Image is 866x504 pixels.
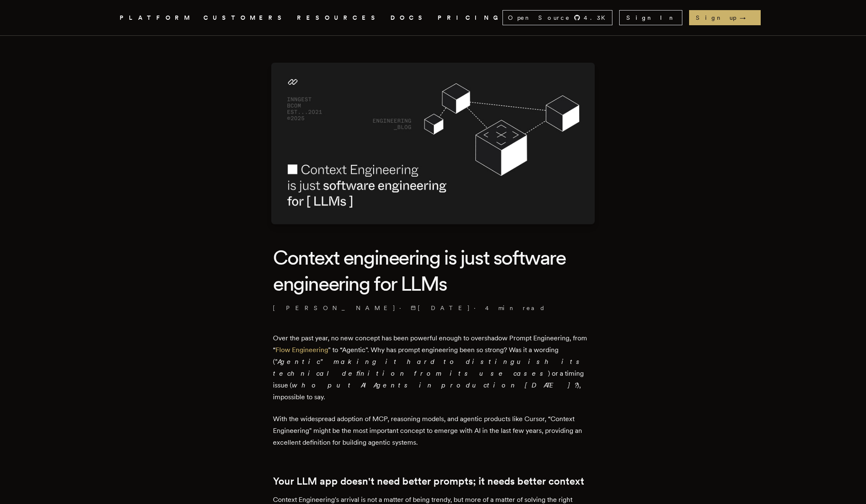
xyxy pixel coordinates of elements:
[273,475,593,487] h2: Your LLM app doesn't need better prompts; it needs better context
[273,413,593,448] p: With the widespread adoption of MCP, reasoning models, and agentic products like Cursor, “Context...
[584,13,610,22] span: 4.3 K
[390,13,428,23] a: DOCS
[485,304,545,312] span: 4 min read
[438,13,502,23] a: PRICING
[740,13,754,22] span: →
[203,13,287,23] a: CUSTOMERS
[508,13,570,22] span: Open Source
[120,13,193,23] button: PLATFORM
[273,304,593,312] p: · ·
[292,381,577,389] em: who put AI Agents in production [DATE]?
[273,244,593,297] h1: Context engineering is just software engineering for LLMs
[297,13,380,23] button: RESOURCES
[619,10,682,25] a: Sign In
[271,63,595,224] img: Featured image for Context engineering is just software engineering for LLMs blog post
[275,346,328,354] a: Flow Engineering
[689,10,761,25] a: Sign up
[411,304,470,312] span: [DATE]
[273,332,593,403] p: Over the past year, no new concept has been powerful enough to overshadow Prompt Engineering, fro...
[273,358,584,377] em: Agentic" making it hard to distinguish its technical definition from its use cases
[273,304,396,312] a: [PERSON_NAME]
